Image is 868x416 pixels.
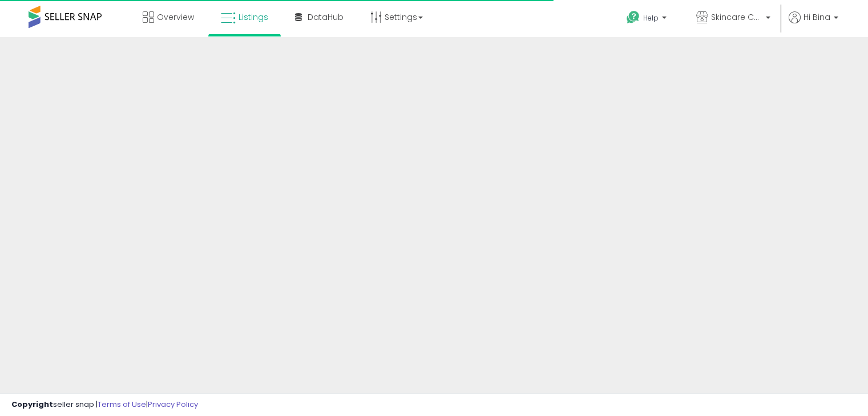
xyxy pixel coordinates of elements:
strong: Copyright [11,399,53,410]
a: Hi Bina [789,11,838,37]
span: Help [643,13,659,23]
a: Help [617,2,678,37]
i: Get Help [626,10,640,25]
div: seller snap | | [11,399,198,410]
span: Overview [157,11,194,23]
span: Skincare Collective Inc [711,11,762,23]
a: Privacy Policy [148,399,198,410]
span: DataHub [308,11,344,23]
span: Listings [239,11,268,23]
a: Terms of Use [98,399,146,410]
span: Hi Bina [804,11,830,23]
